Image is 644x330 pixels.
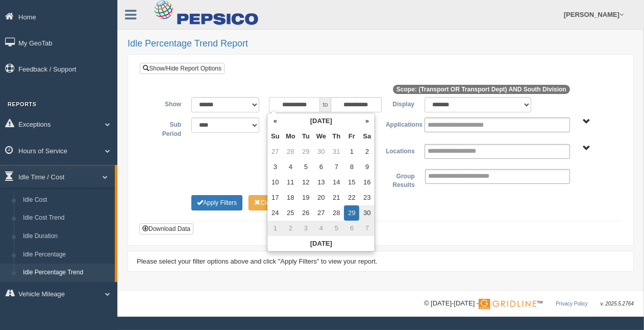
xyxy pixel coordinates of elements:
td: 19 [298,190,313,205]
td: 28 [329,205,344,221]
td: 29 [344,205,359,221]
td: 3 [298,221,313,236]
a: Idle Percentage Trend [18,264,115,282]
label: Show [147,97,186,109]
td: 4 [283,159,298,175]
label: Sub Period [147,117,186,138]
button: Change Filter Options [191,195,242,210]
td: 30 [313,144,329,159]
td: 18 [283,190,298,205]
td: 1 [344,144,359,159]
td: 27 [313,205,329,221]
th: Tu [298,129,313,144]
label: Display [381,97,419,109]
span: Scope: (Transport OR Transport Dept) AND South Division [393,85,570,94]
td: 15 [344,175,359,190]
td: 4 [313,221,329,236]
td: 17 [267,190,283,205]
a: Privacy Policy [556,301,587,307]
th: » [359,113,375,129]
td: 24 [267,205,283,221]
td: 22 [344,190,359,205]
label: Locations [381,144,419,156]
img: Gridline [479,299,536,309]
td: 16 [359,175,375,190]
td: 11 [283,175,298,190]
td: 1 [267,221,283,236]
label: Applications [381,117,419,130]
button: Change Filter Options [249,195,299,210]
span: v. 2025.5.2764 [601,301,634,307]
th: We [313,129,329,144]
td: 12 [298,175,313,190]
th: « [267,113,283,129]
td: 13 [313,175,329,190]
th: Th [329,129,344,144]
td: 5 [329,221,344,236]
td: 3 [267,159,283,175]
td: 2 [283,221,298,236]
span: Please select your filter options above and click "Apply Filters" to view your report. [137,257,378,265]
th: Fr [344,129,359,144]
button: Download Data [139,223,193,234]
td: 7 [359,221,375,236]
td: 26 [298,205,313,221]
td: 21 [329,190,344,205]
td: 8 [344,159,359,175]
td: 14 [329,175,344,190]
a: Idle Percentage [18,246,115,264]
a: Idle Cost [18,191,115,209]
h2: Idle Percentage Trend Report [128,39,634,49]
td: 29 [298,144,313,159]
label: Group Results [381,169,420,190]
td: 5 [298,159,313,175]
td: 9 [359,159,375,175]
td: 6 [344,221,359,236]
td: 23 [359,190,375,205]
th: [DATE] [283,113,359,129]
td: 28 [283,144,298,159]
div: © [DATE]-[DATE] - ™ [424,298,634,309]
a: Show/Hide Report Options [140,63,225,74]
a: Idle Cost Trend [18,209,115,227]
td: 7 [329,159,344,175]
td: 2 [359,144,375,159]
td: 6 [313,159,329,175]
th: Sa [359,129,375,144]
td: 27 [267,144,283,159]
td: 30 [359,205,375,221]
th: Su [267,129,283,144]
th: [DATE] [267,236,375,251]
td: 10 [267,175,283,190]
a: Idle Duration [18,227,115,246]
span: to [320,97,330,112]
th: Mo [283,129,298,144]
td: 25 [283,205,298,221]
td: 20 [313,190,329,205]
td: 31 [329,144,344,159]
